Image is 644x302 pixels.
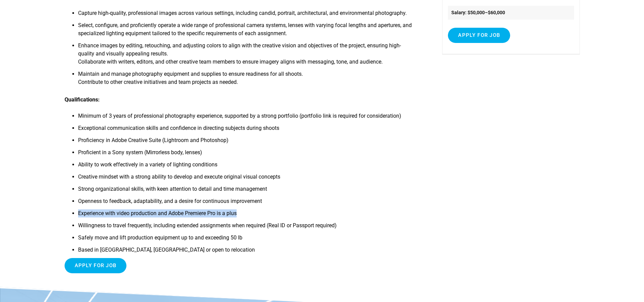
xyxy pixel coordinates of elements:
li: Maintain and manage photography equipment and supplies to ensure readiness for all shoots. Contri... [78,70,417,90]
input: Apply for job [65,258,127,273]
li: Capture high-quality, professional images across various settings, including candid, portrait, ar... [78,9,417,21]
li: Exceptional communication skills and confidence in directing subjects during shoots [78,124,417,136]
li: Strong organizational skills, with keen attention to detail and time management [78,185,417,197]
li: Proficient in a Sony system (Mirrorless body, lenses) [78,148,417,161]
li: Experience with video production and Adobe Premiere Pro is a plus [78,209,417,222]
li: Select, configure, and proficiently operate a wide range of professional camera systems, lenses w... [78,21,417,42]
li: Minimum of 3 years of professional photography experience, supported by a strong portfolio (portf... [78,112,417,124]
li: Creative mindset with a strong ability to develop and execute original visual concepts [78,173,417,185]
li: Proficiency in Adobe Creative Suite (Lightroom and Photoshop) [78,136,417,148]
li: Ability to work effectively in a variety of lighting conditions [78,161,417,173]
li: Based in [GEOGRAPHIC_DATA], [GEOGRAPHIC_DATA] or open to relocation [78,246,417,258]
li: Safely move and lift production equipment up to and exceeding 50 lb [78,234,417,246]
input: Apply for job [448,28,510,43]
li: Enhance images by editing, retouching, and adjusting colors to align with the creative vision and... [78,42,417,70]
strong: Qualifications: [65,96,100,103]
li: Salary: $50,000–$60,000 [448,6,574,20]
li: Willingness to travel frequently, including extended assignments when required (Real ID or Passpo... [78,222,417,234]
li: Openness to feedback, adaptability, and a desire for continuous improvement [78,197,417,209]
